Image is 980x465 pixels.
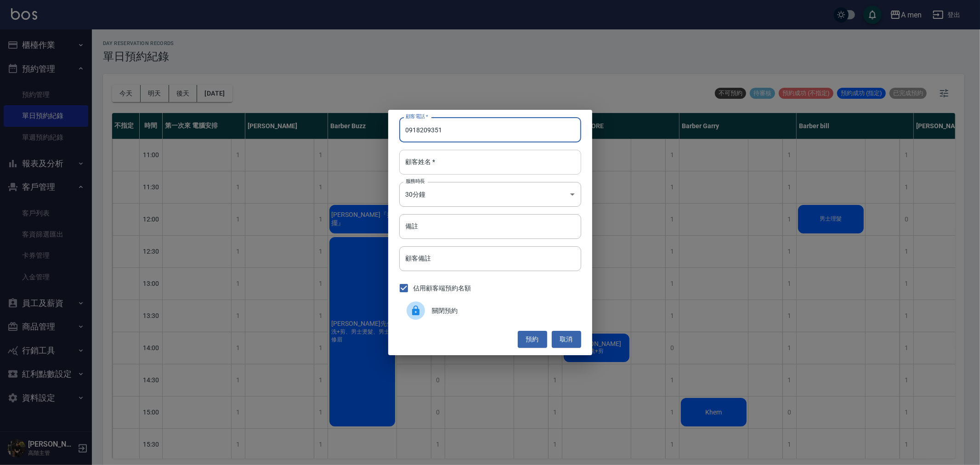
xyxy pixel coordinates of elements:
[414,284,471,293] span: 佔用顧客端預約名額
[406,113,428,120] label: 顧客電話
[552,331,581,348] button: 取消
[406,178,425,185] label: 服務時長
[399,182,581,207] div: 30分鐘
[432,306,574,316] span: 關閉預約
[399,298,581,323] div: 關閉預約
[518,331,547,348] button: 預約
